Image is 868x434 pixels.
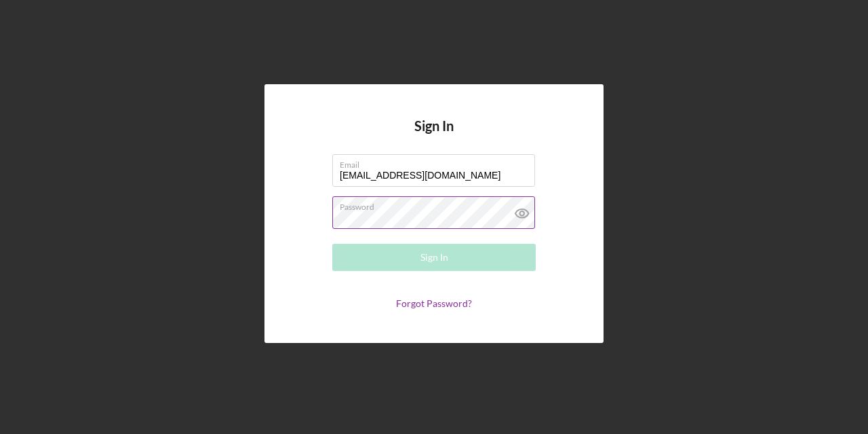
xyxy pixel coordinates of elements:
[332,244,536,271] button: Sign In
[340,197,535,212] label: Password
[420,244,448,271] div: Sign In
[414,118,454,154] h4: Sign In
[396,297,472,309] a: Forgot Password?
[340,155,535,170] label: Email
